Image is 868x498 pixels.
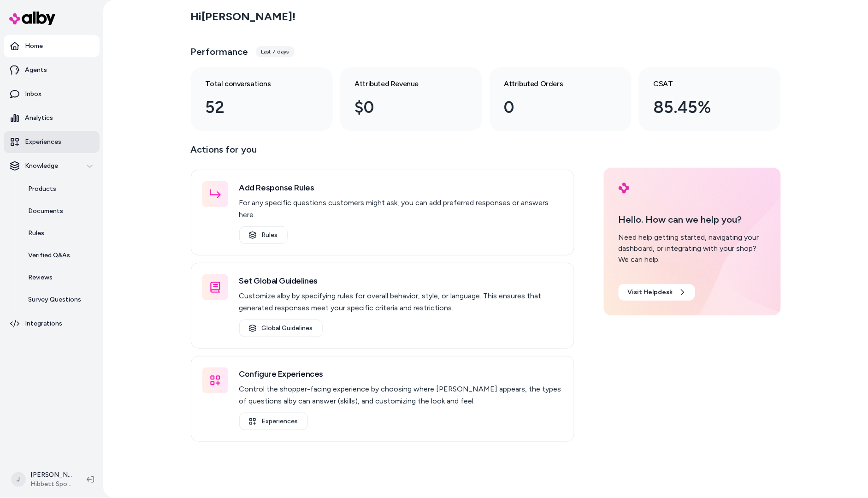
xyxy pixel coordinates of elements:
[19,289,100,311] a: Survey Questions
[25,113,53,123] p: Analytics
[9,12,55,25] img: alby Logo
[4,83,100,105] a: Inbox
[28,251,70,260] p: Verified Q&As
[25,161,58,171] p: Knowledge
[504,95,602,120] div: 0
[191,142,574,164] p: Actions for you
[239,181,563,194] h3: Add Response Rules
[28,207,63,216] p: Documents
[239,290,563,314] p: Customize alby by specifying rules for overall behavior, style, or language. This ensures that ge...
[239,274,563,287] h3: Set Global Guidelines
[206,95,303,120] div: 52
[4,155,100,177] button: Knowledge
[28,184,56,194] p: Products
[19,200,100,222] a: Documents
[654,78,751,89] h3: CSAT
[25,89,41,99] p: Inbox
[355,78,453,89] h3: Attributed Revenue
[4,107,100,129] a: Analytics
[4,59,100,81] a: Agents
[30,480,72,489] span: Hibbett Sports
[355,95,453,120] div: $0
[30,470,72,480] p: [PERSON_NAME]
[619,284,695,301] a: Visit Helpdesk
[239,383,563,407] p: Control the shopper-facing experience by choosing where [PERSON_NAME] appears, the types of quest...
[6,465,79,494] button: J[PERSON_NAME]Hibbett Sports
[654,95,751,120] div: 85.45%
[239,368,563,380] h3: Configure Experiences
[239,413,308,430] a: Experiences
[28,273,53,282] p: Reviews
[239,197,563,221] p: For any specific questions customers might ask, you can add preferred responses or answers here.
[239,320,323,337] a: Global Guidelines
[256,46,295,57] div: Last 7 days
[191,67,333,131] a: Total conversations 52
[28,295,81,304] p: Survey Questions
[619,183,630,194] img: alby Logo
[11,472,26,487] span: J
[619,213,766,226] p: Hello. How can we help you?
[25,319,62,328] p: Integrations
[191,10,296,24] h2: Hi [PERSON_NAME] !
[4,131,100,153] a: Experiences
[239,226,288,244] a: Rules
[340,67,482,131] a: Attributed Revenue $0
[25,41,43,51] p: Home
[19,178,100,200] a: Products
[19,222,100,244] a: Rules
[25,137,61,147] p: Experiences
[504,78,602,89] h3: Attributed Orders
[639,67,781,131] a: CSAT 85.45%
[619,232,766,265] div: Need help getting started, navigating your dashboard, or integrating with your shop? We can help.
[25,65,47,75] p: Agents
[4,35,100,57] a: Home
[19,244,100,267] a: Verified Q&As
[19,267,100,289] a: Reviews
[191,45,248,58] h3: Performance
[28,229,44,238] p: Rules
[206,78,303,89] h3: Total conversations
[490,67,632,131] a: Attributed Orders 0
[4,313,100,335] a: Integrations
